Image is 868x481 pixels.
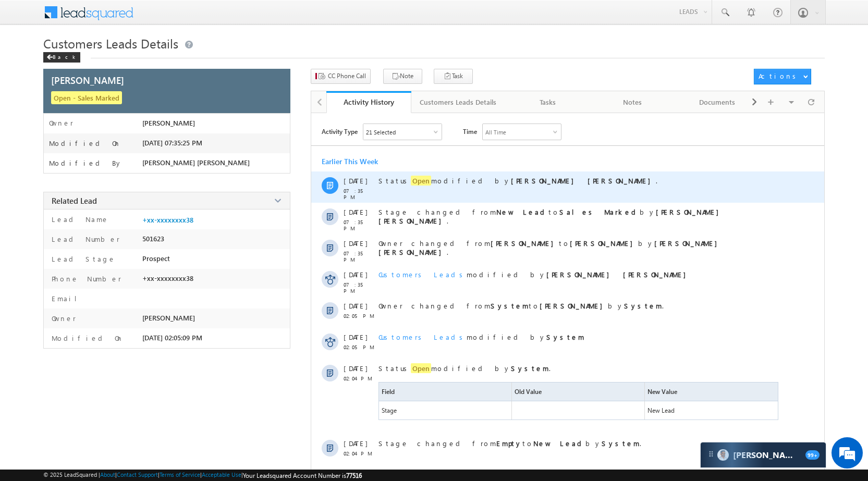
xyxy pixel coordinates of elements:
[334,97,404,107] div: Activity History
[411,91,506,113] a: Customers Leads Details
[645,383,777,401] span: New Value
[322,124,358,139] span: Activity Type
[624,301,662,310] strong: System
[344,439,367,448] span: [DATE]
[326,91,411,113] a: Activity History
[602,439,640,448] strong: System
[142,119,195,127] span: [PERSON_NAME]
[645,401,777,420] span: New Lead
[546,332,584,341] strong: System
[142,254,170,263] span: Prospect
[49,139,121,147] label: Modified On
[344,188,375,200] span: 07:35 PM
[344,301,367,310] span: [DATE]
[142,139,202,147] span: [DATE] 07:35:25 PM
[382,388,395,396] span: Field
[51,91,122,104] span: Open - Sales Marked
[49,314,76,323] label: Owner
[559,207,640,216] strong: Sales Marked
[591,91,676,113] a: Notes
[344,364,367,373] span: [DATE]
[805,450,820,460] span: 99+
[49,254,116,263] label: Lead Stage
[570,239,638,248] strong: [PERSON_NAME]
[49,334,124,342] label: Modified On
[378,270,467,279] span: Customers Leads
[485,129,506,135] div: All Time
[49,215,109,224] label: Lead Name
[463,124,477,139] span: Time
[344,270,367,279] span: [DATE]
[49,159,123,167] label: Modified By
[378,270,691,279] span: modified by
[344,313,375,319] span: 02:05 PM
[434,69,473,84] button: Task
[344,239,367,248] span: [DATE]
[491,301,529,310] strong: System
[754,69,811,84] button: Actions
[546,270,691,279] strong: [PERSON_NAME] [PERSON_NAME]
[378,207,724,225] span: Stage changed from to by .
[49,274,121,283] label: Phone Number
[49,119,74,127] label: Owner
[647,406,675,414] span: New Lead
[683,96,751,108] div: Documents
[511,176,656,185] strong: [PERSON_NAME] [PERSON_NAME]
[344,332,367,341] span: [DATE]
[378,439,641,448] span: Stage changed from to by .
[512,383,644,401] span: Old Value
[378,207,724,225] strong: [PERSON_NAME] [PERSON_NAME]
[344,375,375,381] span: 02:04 PM
[49,235,120,243] label: Lead Number
[51,73,124,87] span: [PERSON_NAME]
[346,472,362,479] span: 77516
[243,472,362,479] span: Your Leadsquared Account Number is
[378,301,664,310] span: Owner changed from to by .
[43,52,80,63] div: Back
[202,471,241,478] a: Acceptable Use
[383,69,422,84] button: Note
[514,96,581,108] div: Tasks
[378,332,467,341] span: Customers Leads
[511,364,549,373] strong: System
[344,219,375,231] span: 07:35 PM
[378,239,723,256] strong: [PERSON_NAME] [PERSON_NAME]
[378,239,723,256] span: Owner changed from to by .
[378,363,551,373] span: Status modified by .
[378,332,584,341] span: modified by
[496,207,548,216] strong: New Lead
[366,129,396,135] div: 21 Selected
[411,363,431,373] span: Open
[311,69,371,84] button: CC Phone Call
[759,71,800,81] div: Actions
[700,442,826,468] div: carter-dragCarter[PERSON_NAME]99+
[43,471,362,479] span: © 2025 LeadSquared | | | | |
[142,216,193,224] a: +xx-xxxxxxxx38
[411,176,431,186] span: Open
[344,176,367,185] span: [DATE]
[100,471,115,478] a: About
[322,156,378,166] div: Earlier This Week
[491,239,559,248] strong: [PERSON_NAME]
[599,96,666,108] div: Notes
[328,71,366,81] span: CC Phone Call
[344,281,375,294] span: 07:35 PM
[43,35,178,52] span: Customers Leads Details
[707,450,715,458] img: carter-drag
[344,450,375,457] span: 02:04 PM
[420,96,496,108] div: Customers Leads Details
[142,334,202,342] span: [DATE] 02:05:09 PM
[647,388,677,396] span: New Value
[540,301,608,310] strong: [PERSON_NAME]
[142,274,193,282] span: +xx-xxxxxxxx38
[344,207,367,216] span: [DATE]
[52,195,97,206] span: Related Lead
[142,314,195,322] span: [PERSON_NAME]
[379,401,511,420] span: Stage
[506,91,591,113] a: Tasks
[496,439,522,448] strong: Empty
[675,91,760,113] a: Documents
[344,250,375,263] span: 07:35 PM
[344,344,375,350] span: 02:05 PM
[533,439,585,448] strong: New Lead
